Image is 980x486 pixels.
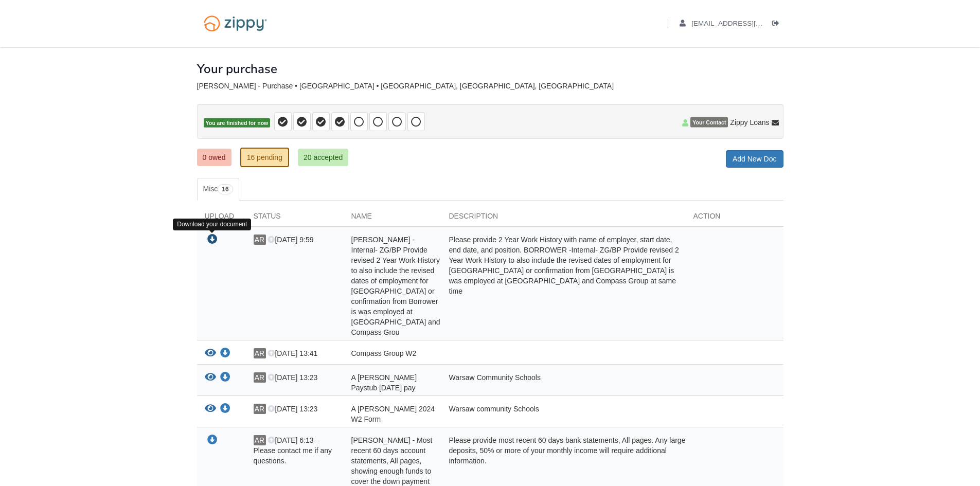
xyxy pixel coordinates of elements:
[254,235,266,245] span: AR
[298,149,348,166] a: 20 accepted
[268,236,313,244] span: [DATE] 9:59
[441,235,686,337] div: Please provide 2 Year Work History with name of employer, start date, end date, and position. BOR...
[205,372,216,383] button: View A Richards Paystub 1.2.25 pay
[254,435,266,445] span: AR
[351,236,440,336] span: [PERSON_NAME] -Internal- ZG/BP Provide revised 2 Year Work History to also include the revised da...
[240,148,289,167] a: 16 pending
[220,405,230,413] a: Download A Richards 2024 W2 Form
[205,348,216,359] button: View Compass Group W2
[197,178,239,201] a: Misc
[730,117,769,128] span: Zippy Loans
[197,211,246,226] div: Upload
[254,436,332,465] span: [DATE] 6:13 – Please contact me if any questions.
[205,404,216,415] button: View A Richards 2024 W2 Form
[686,211,783,226] div: Action
[246,211,344,226] div: Status
[220,374,230,382] a: Download A Richards Paystub 1.2.25 pay
[204,118,271,128] span: You are finished for now
[772,20,783,30] a: Log out
[207,236,218,244] a: Download Amanda Richards -Internal- ZG/BP Provide revised 2 Year Work History to also include the...
[344,211,441,226] div: Name
[351,436,433,485] span: [PERSON_NAME] - Most recent 60 days account statements, All pages, showing enough funds to cover ...
[197,82,783,91] div: [PERSON_NAME] - Purchase • [GEOGRAPHIC_DATA] • [GEOGRAPHIC_DATA], [GEOGRAPHIC_DATA], [GEOGRAPHIC_...
[268,373,317,382] span: [DATE] 13:23
[197,149,231,166] a: 0 owed
[207,436,218,444] a: Download Amanda Richards - Most recent 60 days account statements, All pages, showing enough fund...
[173,219,251,230] div: Download your document
[351,405,435,423] span: A [PERSON_NAME] 2024 W2 Form
[441,372,686,393] div: Warsaw Community Schools
[254,372,266,383] span: AR
[197,10,274,37] img: Logo
[680,20,810,30] a: edit profile
[691,20,809,27] span: anrichards0515@gmail.com
[218,184,233,194] span: 16
[690,117,728,128] span: Your Contact
[268,349,317,357] span: [DATE] 13:41
[197,62,277,76] h1: Your purchase
[441,404,686,424] div: Warsaw community Schools
[254,404,266,414] span: AR
[441,211,686,226] div: Description
[351,349,417,357] span: Compass Group W2
[351,373,417,392] span: A [PERSON_NAME] Paystub [DATE] pay
[220,350,230,358] a: Download Compass Group W2
[268,405,317,413] span: [DATE] 13:23
[254,348,266,358] span: AR
[726,150,783,168] a: Add New Doc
